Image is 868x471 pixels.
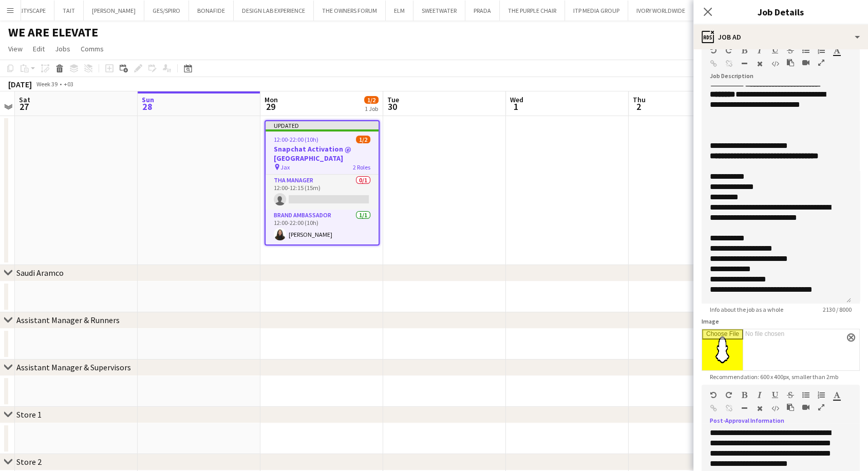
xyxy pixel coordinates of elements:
[280,163,290,171] span: Jax
[631,101,646,112] span: 2
[741,60,748,68] button: Horizontal Line
[702,306,791,313] span: Info about the job as a whole
[356,136,370,143] span: 1/2
[725,391,732,399] button: Redo
[234,1,314,21] button: DESIGN LAB EXPERIENCE
[771,391,779,399] button: Underline
[19,95,30,104] span: Sat
[771,404,779,412] button: HTML Code
[833,391,840,399] button: Text Color
[818,59,825,67] button: Fullscreen
[818,46,825,54] button: Ordered List
[787,391,794,399] button: Strikethrough
[8,44,23,53] span: View
[710,391,717,399] button: Undo
[741,391,748,399] button: Bold
[633,95,646,104] span: Thu
[702,373,846,381] span: Recommendation: 600 x 400px, smaller than 2mb
[771,60,779,68] button: HTML Code
[16,268,64,278] div: Saudi Aramco
[500,1,565,21] button: THE PURPLE CHAIR
[266,121,379,129] div: Updated
[314,1,386,21] button: THE OWNERS FORUM
[565,1,628,21] button: ITP MEDIA GROUP
[10,1,54,21] button: CITYSCAPE
[140,101,154,112] span: 28
[387,95,399,104] span: Tue
[725,46,732,54] button: Redo
[266,210,379,244] app-card-role: Brand Ambassador1/112:00-22:00 (10h)[PERSON_NAME]
[693,25,868,49] div: Job Ad
[29,42,49,55] a: Edit
[142,95,154,104] span: Sun
[510,95,523,104] span: Wed
[756,391,763,399] button: Italic
[16,409,42,420] div: Store 1
[364,96,379,104] span: 1/2
[8,25,98,40] h1: WE ARE ELEVATE
[802,46,809,54] button: Unordered List
[54,1,84,21] button: TAIT
[386,101,399,112] span: 30
[802,403,809,411] button: Insert video
[756,46,763,54] button: Italic
[741,46,748,54] button: Bold
[787,59,794,67] button: Paste as plain text
[265,95,278,104] span: Mon
[55,44,70,53] span: Jobs
[33,44,45,53] span: Edit
[756,404,763,412] button: Clear Formatting
[8,79,32,89] div: [DATE]
[741,404,748,412] button: Horizontal Line
[189,1,234,21] button: BONAFIDE
[34,80,60,88] span: Week 39
[4,42,27,55] a: View
[787,403,794,411] button: Paste as plain text
[266,175,379,210] app-card-role: THA Manager0/112:00-12:15 (15m)
[266,144,379,163] h3: Snapchat Activation @ [GEOGRAPHIC_DATA]
[818,403,825,411] button: Fullscreen
[353,163,370,171] span: 2 Roles
[64,80,73,88] div: +03
[693,5,868,18] h3: Job Details
[17,101,30,112] span: 27
[77,42,108,55] a: Comms
[265,120,380,246] app-job-card: Updated12:00-22:00 (10h)1/2Snapchat Activation @ [GEOGRAPHIC_DATA] Jax2 RolesTHA Manager0/112:00-...
[51,42,74,55] a: Jobs
[628,1,694,21] button: IVORY WORLDWIDE
[710,46,717,54] button: Undo
[84,1,144,21] button: [PERSON_NAME]
[818,391,825,399] button: Ordered List
[274,136,318,143] span: 12:00-22:00 (10h)
[802,391,809,399] button: Unordered List
[787,46,794,54] button: Strikethrough
[16,362,131,372] div: Assistant Manager & Supervisors
[144,1,189,21] button: GES/SPIRO
[815,306,860,313] span: 2130 / 8000
[756,60,763,68] button: Clear Formatting
[16,457,42,467] div: Store 2
[81,44,104,53] span: Comms
[508,101,523,112] span: 1
[16,315,120,325] div: Assistant Manager & Runners
[386,1,413,21] button: ELM
[365,105,378,112] div: 1 Job
[802,59,809,67] button: Insert video
[833,46,840,54] button: Text Color
[771,46,779,54] button: Underline
[263,101,278,112] span: 29
[413,1,465,21] button: SWEETWATER
[465,1,500,21] button: PRADA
